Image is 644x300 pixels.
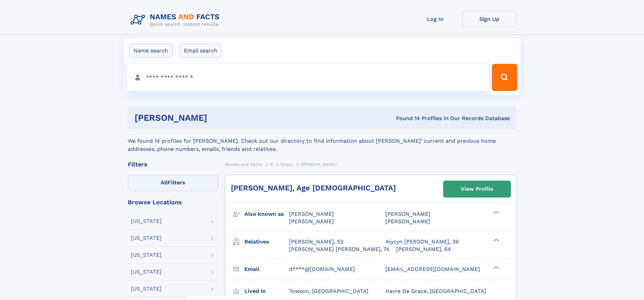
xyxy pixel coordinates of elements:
div: Filters [128,161,218,167]
div: View Profile [461,181,493,197]
span: [PERSON_NAME] [289,211,334,217]
input: search input [127,64,489,91]
div: [US_STATE] [131,269,162,275]
div: Found 14 Profiles In Our Records Database [302,115,510,122]
div: ❯ [492,238,500,242]
div: [US_STATE] [131,235,162,241]
label: Email search [180,44,222,58]
label: Name search [129,44,172,58]
h3: Relatives [244,236,289,248]
a: [PERSON_NAME], 53 [289,238,343,246]
div: We found 14 profiles for [PERSON_NAME]. Check out our directory to find information about [PERSON... [128,129,517,153]
a: Gruzs [281,160,293,168]
div: Browse Locations [128,199,218,205]
span: Gruzs [281,162,293,167]
a: View Profile [444,181,510,197]
span: Havre De Grace, [GEOGRAPHIC_DATA] [385,288,486,294]
a: [PERSON_NAME], Age [DEMOGRAPHIC_DATA] [231,184,396,192]
div: ❯ [492,210,500,215]
label: Filters [128,175,218,191]
div: [US_STATE] [131,252,162,258]
div: [US_STATE] [131,218,162,224]
h3: Also known as [244,208,289,220]
span: [PERSON_NAME] [301,162,337,167]
span: All [161,179,168,186]
h1: [PERSON_NAME] [135,114,302,122]
span: [PERSON_NAME] [385,211,430,217]
div: ❯ [492,265,500,270]
span: [PERSON_NAME] [385,218,430,225]
div: [US_STATE] [131,286,162,292]
a: G [270,160,273,168]
span: Towson, [GEOGRAPHIC_DATA] [289,288,368,294]
button: Search Button [492,64,517,91]
a: [PERSON_NAME], 64 [396,246,451,253]
span: [EMAIL_ADDRESS][DOMAIN_NAME] [385,266,480,272]
h3: Lived in [244,285,289,297]
a: [PERSON_NAME] [PERSON_NAME], 74 [289,246,389,253]
h3: Email [244,263,289,275]
a: Sign Up [462,11,517,27]
a: Log In [408,11,462,27]
span: G [270,162,273,167]
span: [PERSON_NAME] [289,218,334,225]
img: Logo Names and Facts [128,11,225,29]
a: Names and Facts [225,160,262,168]
a: Alycyn [PERSON_NAME], 39 [385,238,459,246]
